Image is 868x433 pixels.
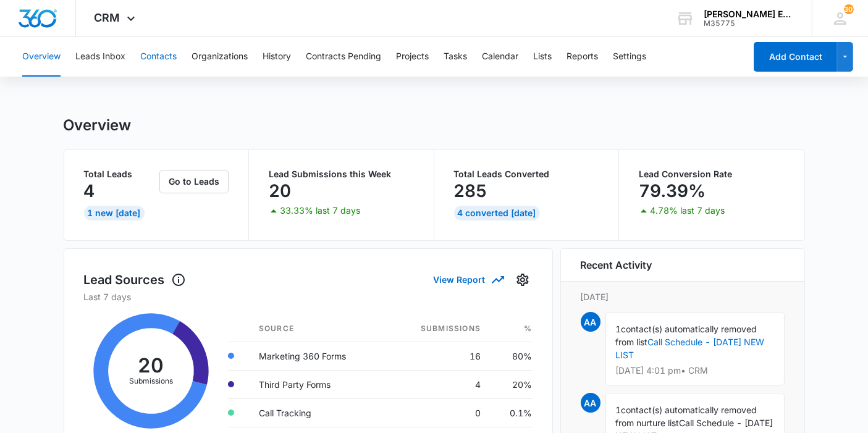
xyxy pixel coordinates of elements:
button: Go to Leads [159,170,229,193]
div: 1 New [DATE] [84,206,145,221]
div: account name [704,9,794,19]
td: 0.1% [491,398,532,427]
button: History [263,37,291,77]
div: account id [704,19,794,28]
p: Lead Submissions this Week [269,170,414,179]
p: Total Leads [84,170,158,179]
p: 4 [84,181,95,201]
h1: Overview [64,116,132,135]
button: Contracts Pending [306,37,381,77]
span: AA [581,393,600,413]
p: Total Leads Converted [454,170,599,179]
p: 20 [269,181,291,201]
div: notifications count [844,4,854,14]
a: Go to Leads [159,176,229,187]
span: CRM [95,11,120,24]
td: Call Tracking [249,398,387,427]
button: Leads Inbox [75,37,125,77]
p: [DATE] [581,290,785,303]
button: Contacts [140,37,177,77]
button: View Report [434,269,503,290]
span: 301 [844,4,854,14]
button: Projects [396,37,429,77]
button: Settings [513,270,533,290]
button: Settings [613,37,646,77]
p: 285 [454,181,487,201]
td: Marketing 360 Forms [249,342,387,370]
td: 4 [387,370,491,398]
button: Add Contact [754,42,837,72]
button: Calendar [482,37,518,77]
button: Lists [533,37,552,77]
span: contact(s) automatically removed from nurture list [616,405,757,428]
button: Reports [567,37,598,77]
td: 20% [491,370,532,398]
th: Submissions [387,316,491,342]
td: 0 [387,398,491,427]
a: Call Schedule - [DATE] NEW LIST [616,337,765,360]
div: 4 Converted [DATE] [454,206,540,221]
p: [DATE] 4:01 pm • CRM [616,366,774,375]
span: AA [581,312,600,332]
p: 33.33% last 7 days [280,206,360,215]
button: Organizations [192,37,248,77]
p: Last 7 days [84,290,533,303]
td: 80% [491,342,532,370]
th: % [491,316,532,342]
td: Third Party Forms [249,370,387,398]
td: 16 [387,342,491,370]
button: Tasks [444,37,467,77]
th: Source [249,316,387,342]
p: 79.39% [639,181,706,201]
span: 1 [616,324,622,334]
h6: Recent Activity [581,258,652,272]
button: Overview [22,37,61,77]
p: Lead Conversion Rate [639,170,785,179]
span: 1 [616,405,622,415]
span: contact(s) automatically removed from list [616,324,757,347]
p: 4.78% last 7 days [650,206,725,215]
h1: Lead Sources [84,271,186,289]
